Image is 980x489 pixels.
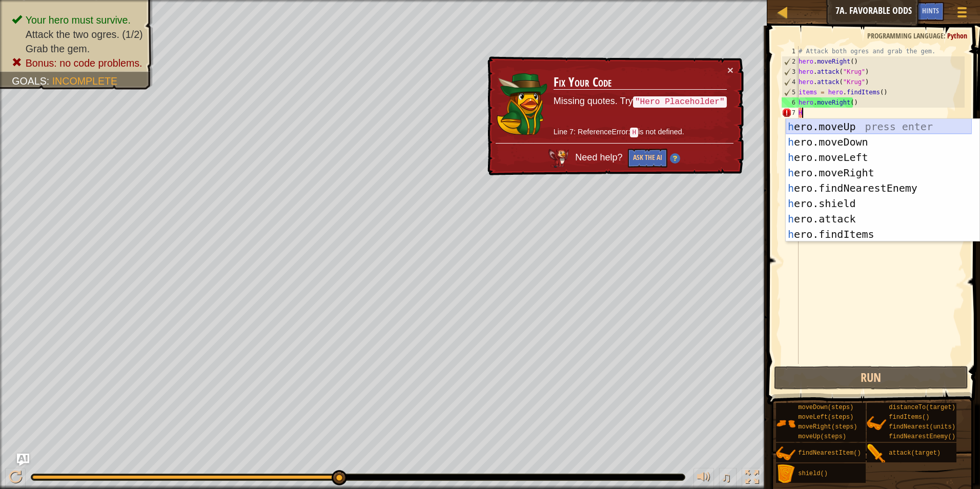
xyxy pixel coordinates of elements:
span: findNearestItem() [798,450,861,457]
li: Bonus: no code problems. [12,56,142,70]
span: ♫ [721,470,731,485]
button: × [727,64,733,75]
button: Ctrl + P: Pause [5,468,26,489]
li: Attack the two ogres. [12,27,142,42]
span: Your hero must survive. [26,14,131,26]
button: Ask the AI [628,149,668,168]
span: moveUp(steps) [798,433,846,440]
div: 3 [782,67,799,77]
div: 2 [782,56,799,67]
span: moveLeft(steps) [798,414,853,421]
span: shield() [798,470,828,477]
img: portrait.png [776,414,795,433]
div: 4 [782,77,799,87]
span: Ask AI [894,6,912,15]
span: findNearestEnemy() [889,433,955,440]
code: H [630,128,639,137]
span: Attack the two ogres. (1/2) [26,29,143,40]
button: ♫ [719,468,737,489]
h3: Fix Your Code [553,75,726,90]
button: Toggle fullscreen [742,468,762,489]
div: 7 [782,108,799,118]
img: portrait.png [867,414,886,433]
button: Show game menu [949,2,975,26]
img: duck_naria.png [496,73,547,136]
span: Bonus: no code problems. [26,57,142,69]
p: Missing quotes. Try [554,94,727,109]
button: Adjust volume [693,468,714,489]
code: "Hero Placeholder" [633,96,727,108]
span: findItems() [889,414,929,421]
div: 6 [782,97,799,108]
button: Ask AI [889,2,917,21]
span: moveRight(steps) [798,423,857,431]
button: Run [774,366,969,390]
li: Grab the gem. [12,42,142,56]
span: Goals [12,75,47,87]
span: findNearest(units) [889,423,955,431]
span: : [47,75,52,87]
img: AI [549,149,569,168]
span: Programming language [867,31,944,40]
p: Line 7: ReferenceError: is not defined. [554,126,727,138]
span: attack(target) [889,450,941,457]
span: distanceTo(target) [889,404,955,411]
span: Python [947,31,967,40]
span: moveDown(steps) [798,404,853,411]
span: Incomplete [52,75,117,87]
li: Your hero must survive. [12,13,142,27]
span: : [944,31,947,40]
span: Grab the gem. [26,43,90,54]
div: 5 [782,87,799,97]
span: Hints [922,6,939,15]
img: portrait.png [867,444,886,463]
img: Hint [670,153,681,163]
div: 1 [782,46,799,56]
button: Ask AI [17,454,29,466]
span: Need help? [576,152,625,163]
img: portrait.png [776,444,795,463]
img: portrait.png [776,464,795,484]
div: 8 [782,118,799,128]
